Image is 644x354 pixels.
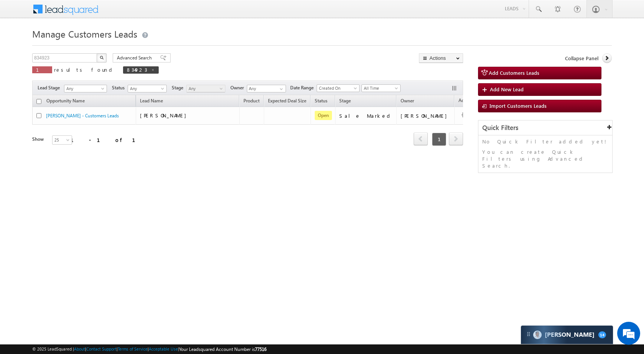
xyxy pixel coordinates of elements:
span: © 2025 LeadSquared | | | | | [32,346,266,353]
span: Lead Stage [38,84,63,91]
span: Any [64,85,104,92]
span: Any [128,85,164,92]
div: [PERSON_NAME] [401,112,451,119]
span: 77516 [255,346,266,352]
span: Owner [401,98,414,104]
input: Type to Search [247,85,286,92]
span: Your Leadsquared Account Number is [179,346,266,352]
span: 14 [598,331,606,338]
span: Actions [455,96,478,106]
span: Manage Customers Leads [32,28,137,40]
a: Expected Deal Size [264,97,310,107]
div: carter-dragCarter[PERSON_NAME]14 [521,325,613,344]
a: Acceptable Use [149,346,178,351]
a: Any [64,85,107,92]
a: Opportunity Name [43,97,89,107]
span: 1 [432,133,446,146]
p: No Quick Filter added yet! [482,138,608,145]
span: Advanced Search [117,54,154,61]
a: next [449,133,463,145]
span: Add Customers Leads [489,69,539,76]
span: Product [243,98,260,104]
span: 25 [53,137,73,143]
span: [PERSON_NAME] [140,112,190,119]
a: Status [311,97,331,107]
div: Show [32,136,46,143]
span: Import Customers Leads [490,102,547,109]
a: All Time [361,84,401,92]
span: Any [187,85,223,92]
a: Any [186,85,225,92]
a: Created On [317,84,360,92]
a: 25 [52,135,72,145]
span: Expected Deal Size [268,98,306,104]
button: Actions [419,53,463,63]
span: Date Range [290,84,317,91]
p: You can create Quick Filters using Advanced Search. [482,148,608,169]
a: Show All Items [276,85,285,93]
span: prev [414,132,428,145]
span: Open [315,111,332,120]
span: Collapse Panel [565,55,598,62]
img: Search [100,56,103,59]
span: results found [54,66,115,73]
span: Created On [317,85,357,92]
span: 834923 [127,66,147,73]
span: Lead Name [136,97,167,107]
div: Quick Filters [478,120,612,135]
a: About [74,346,85,351]
span: Status [112,84,128,91]
span: next [449,132,463,145]
a: Any [128,85,167,92]
div: 1 - 1 of 1 [71,135,145,144]
a: [PERSON_NAME] - Customers Leads [46,113,119,119]
a: Contact Support [86,346,117,351]
span: Stage [339,98,351,104]
div: Sale Marked [339,112,393,119]
input: Check all records [36,99,41,104]
span: 1 [36,66,48,73]
span: All Time [362,85,398,92]
span: Owner [230,84,247,91]
span: Opportunity Name [46,98,85,104]
span: Stage [172,84,186,91]
span: Add New Lead [490,86,524,92]
a: Stage [335,97,355,107]
a: Terms of Service [118,346,148,351]
a: prev [414,133,428,145]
